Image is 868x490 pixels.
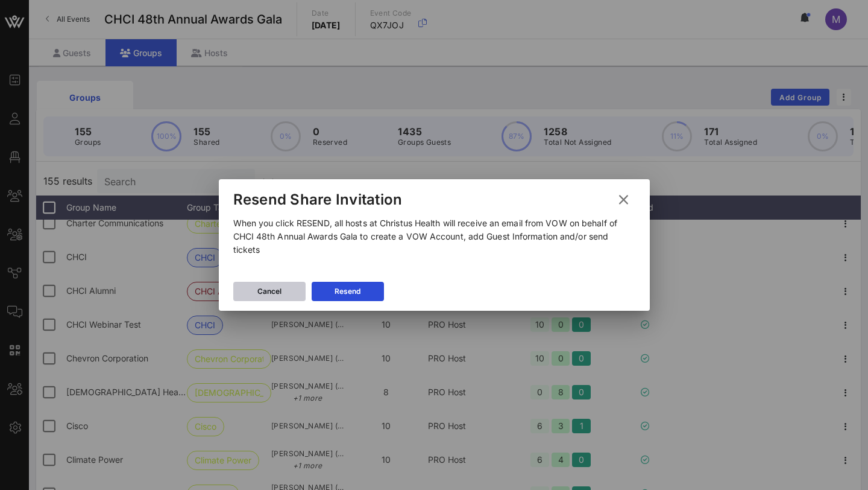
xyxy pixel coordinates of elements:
div: Resend Share Invitation [233,191,403,209]
button: Resend [312,282,384,301]
div: Resend [335,285,360,297]
div: Cancel [257,285,281,297]
button: Cancel [233,282,306,301]
p: When you click RESEND, all hosts at Christus Health will receive an email from VOW on behalf of C... [233,217,635,256]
